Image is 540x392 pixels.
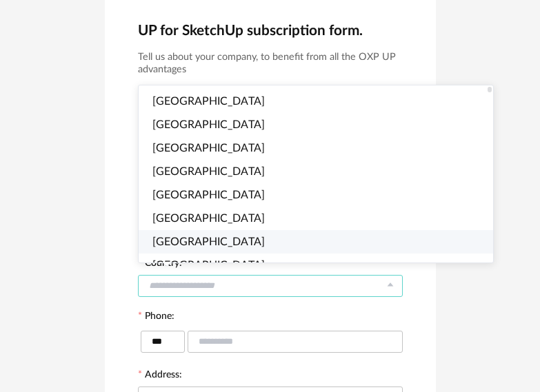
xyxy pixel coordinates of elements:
span: [GEOGRAPHIC_DATA] [152,96,265,107]
span: [GEOGRAPHIC_DATA] [152,189,265,200]
h2: UP for SketchUp subscription form. [138,21,403,40]
span: [GEOGRAPHIC_DATA] [152,213,265,224]
label: Address: [138,370,182,382]
label: Country: [138,258,182,271]
label: Phone: [138,311,174,324]
h3: Tell us about your company, to benefit from all the OXP UP advantages [138,51,403,76]
span: [GEOGRAPHIC_DATA] [152,119,265,130]
span: [GEOGRAPHIC_DATA] [152,143,265,154]
span: [GEOGRAPHIC_DATA] [152,166,265,177]
span: [GEOGRAPHIC_DATA] [152,236,265,247]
